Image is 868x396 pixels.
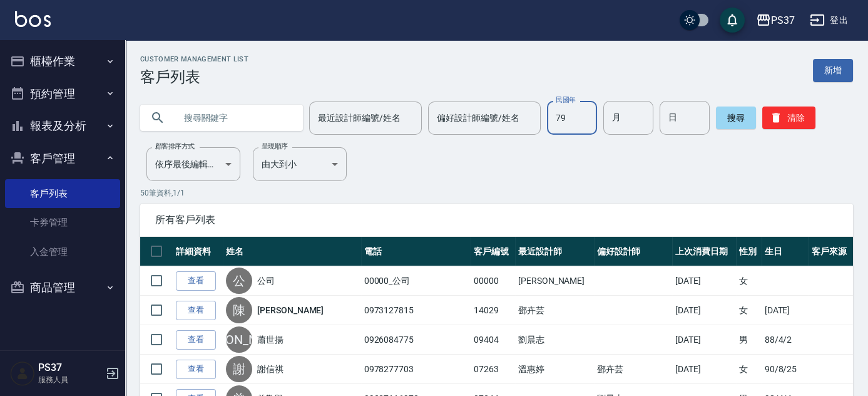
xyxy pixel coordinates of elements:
th: 客戶編號 [471,237,515,266]
td: [DATE] [672,266,735,296]
td: 鄧卉芸 [515,296,594,325]
td: 0926084775 [361,325,471,355]
td: 溫惠婷 [515,355,594,384]
h2: Customer Management List [140,55,248,63]
p: 服務人員 [38,374,102,385]
button: PS37 [751,8,800,33]
div: 謝 [226,356,252,382]
a: [PERSON_NAME] [257,304,324,316]
td: 劉晨志 [515,325,594,355]
td: 09404 [471,325,515,355]
th: 客戶來源 [809,237,853,266]
td: [DATE] [672,355,735,384]
td: 00000_公司 [361,266,471,296]
p: 50 筆資料, 1 / 1 [140,187,853,199]
button: 清除 [762,107,815,129]
td: 90/8/25 [762,355,809,384]
h3: 客戶列表 [140,68,248,86]
span: 所有客戶列表 [155,214,838,226]
td: 07263 [471,355,515,384]
label: 顧客排序方式 [155,142,195,151]
label: 民國年 [556,95,575,105]
div: [PERSON_NAME] [226,326,252,353]
button: 預約管理 [5,78,120,110]
a: 入金管理 [5,237,120,266]
td: 女 [736,355,762,384]
td: 鄧卉芸 [594,355,673,384]
th: 性別 [736,237,762,266]
a: 謝信祺 [257,363,283,375]
td: 0973127815 [361,296,471,325]
a: 查看 [176,271,216,291]
div: 陳 [226,297,252,323]
button: 商品管理 [5,271,120,304]
a: 卡券管理 [5,208,120,237]
img: Person [10,361,35,386]
td: 男 [736,325,762,355]
a: 新增 [813,59,853,82]
a: 查看 [176,301,216,320]
td: 00000 [471,266,515,296]
button: 報表及分析 [5,110,120,142]
th: 最近設計師 [515,237,594,266]
button: save [720,8,745,33]
td: 14029 [471,296,515,325]
td: [DATE] [672,296,735,325]
h5: PS37 [38,362,102,374]
th: 生日 [762,237,809,266]
td: 女 [736,266,762,296]
a: 查看 [176,330,216,350]
th: 詳細資料 [173,237,223,266]
td: 女 [736,296,762,325]
button: 櫃檯作業 [5,45,120,78]
a: 查看 [176,360,216,379]
img: Logo [15,11,51,27]
a: 公司 [257,274,275,287]
div: 公 [226,268,252,294]
a: 蕭世揚 [257,333,283,346]
div: 由大到小 [253,147,347,181]
div: PS37 [771,13,795,28]
label: 呈現順序 [262,142,288,151]
div: 依序最後編輯時間 [146,147,240,181]
td: [PERSON_NAME] [515,266,594,296]
th: 姓名 [223,237,361,266]
th: 電話 [361,237,471,266]
button: 搜尋 [716,107,756,129]
button: 登出 [805,9,853,32]
a: 客戶列表 [5,179,120,208]
td: 88/4/2 [762,325,809,355]
td: 0978277703 [361,355,471,384]
button: 客戶管理 [5,142,120,175]
td: [DATE] [672,325,735,355]
th: 偏好設計師 [594,237,673,266]
input: 搜尋關鍵字 [175,101,293,135]
td: [DATE] [762,296,809,325]
th: 上次消費日期 [672,237,735,266]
